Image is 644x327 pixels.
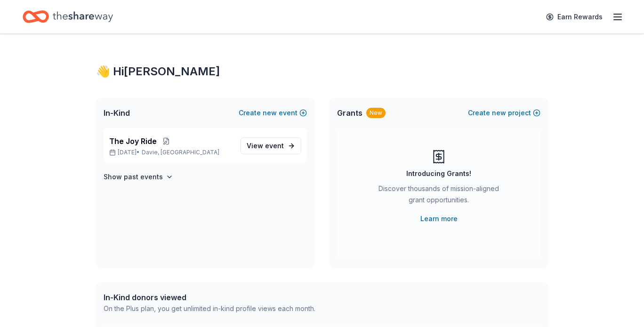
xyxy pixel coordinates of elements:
div: On the Plus plan, you get unlimited in-kind profile views each month. [104,303,315,314]
div: In-Kind donors viewed [104,292,315,303]
button: Show past events [104,171,173,183]
div: 👋 Hi [PERSON_NAME] [96,64,548,79]
span: In-Kind [104,107,130,119]
div: Introducing Grants! [406,168,471,179]
span: Grants [337,107,362,119]
a: View event [241,137,301,154]
span: new [492,107,506,119]
a: Learn more [420,213,458,224]
span: The Joy Ride [109,136,157,147]
button: Createnewproject [468,107,540,119]
span: new [263,107,277,119]
a: Earn Rewards [540,8,608,25]
button: Createnewevent [239,107,307,119]
p: [DATE] • [109,149,233,156]
span: Davie, [GEOGRAPHIC_DATA] [142,149,219,156]
span: event [265,142,284,150]
a: Home [23,6,113,28]
div: New [366,108,386,118]
h4: Show past events [104,171,163,183]
div: Discover thousands of mission-aligned grant opportunities. [375,183,503,209]
span: View [247,140,284,152]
